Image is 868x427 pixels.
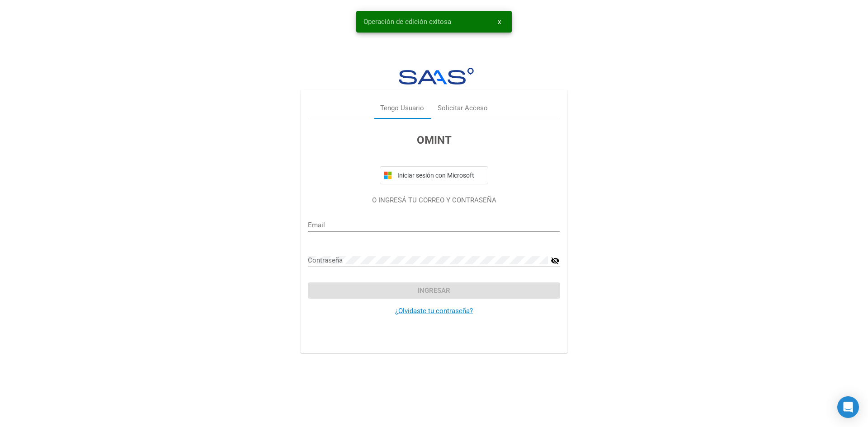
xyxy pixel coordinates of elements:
[395,307,473,315] a: ¿Olvidaste tu contraseña?
[418,286,450,295] span: Ingresar
[396,172,484,179] span: Iniciar sesión con Microsoft
[308,282,560,299] button: Ingresar
[551,255,560,266] mat-icon: visibility_off
[491,14,508,30] button: x
[363,17,451,26] span: Operación de edición exitosa
[380,166,488,184] button: Iniciar sesión con Microsoft
[308,132,560,148] h3: OMINT
[380,103,424,113] div: Tengo Usuario
[498,18,501,26] span: x
[837,396,859,418] div: Open Intercom Messenger
[308,195,560,206] p: O INGRESÁ TU CORREO Y CONTRASEÑA
[438,103,488,113] div: Solicitar Acceso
